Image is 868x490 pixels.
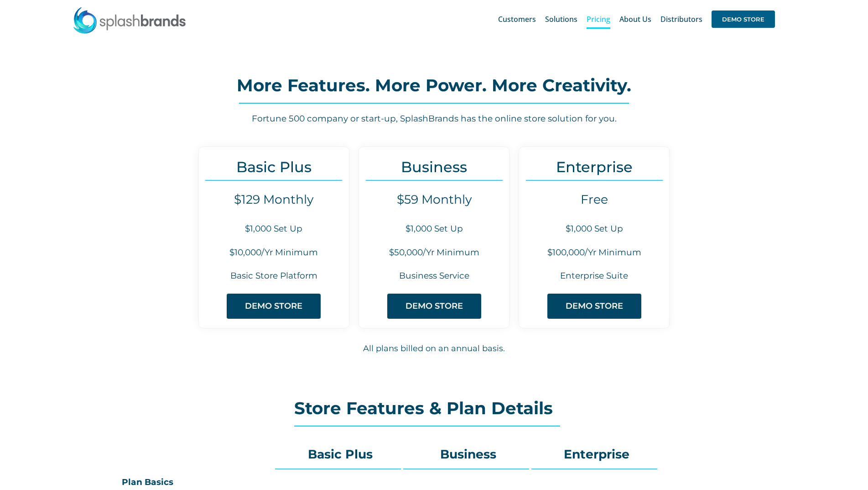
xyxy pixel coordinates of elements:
[440,447,496,462] strong: Business
[519,247,669,259] h6: $100,000/Yr Minimum
[660,5,702,34] a: Distributors
[115,342,754,355] h6: All plans billed on an annual basis.
[547,294,641,319] a: DEMO STORE
[199,270,349,282] h6: Basic Store Platform
[712,5,775,34] a: DEMO STORE
[199,192,349,207] h4: $129 Monthly
[359,270,509,282] h6: Business Service
[359,192,509,207] h4: $59 Monthly
[199,223,349,235] h6: $1,000 Set Up
[227,294,321,319] a: DEMO STORE
[498,5,536,34] a: Customers
[359,223,509,235] h6: $1,000 Set Up
[73,6,187,34] img: SplashBrands.com Logo
[114,76,753,95] h2: More Features. More Power. More Creativity.
[199,247,349,259] h6: $10,000/Yr Minimum
[712,11,775,28] span: DEMO STORE
[387,294,481,319] a: DEMO STORE
[245,301,302,311] span: DEMO STORE
[405,301,463,311] span: DEMO STORE
[587,16,610,23] span: Pricing
[498,16,536,23] span: Customers
[660,16,702,23] span: Distributors
[498,5,775,34] nav: Main Menu
[519,192,669,207] h4: Free
[519,158,669,175] h3: Enterprise
[294,399,574,417] h2: Store Features & Plan Details
[587,5,610,34] a: Pricing
[545,16,577,23] span: Solutions
[359,158,509,175] h3: Business
[308,447,373,462] strong: Basic Plus
[199,158,349,175] h3: Basic Plus
[566,301,623,311] span: DEMO STORE
[122,477,173,487] strong: Plan Basics
[359,247,509,259] h6: $50,000/Yr Minimum
[114,113,753,125] h6: Fortune 500 company or start-up, SplashBrands has the online store solution for you.
[619,16,651,23] span: About Us
[519,223,669,235] h6: $1,000 Set Up
[519,270,669,282] h6: Enterprise Suite
[564,447,629,462] strong: Enterprise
